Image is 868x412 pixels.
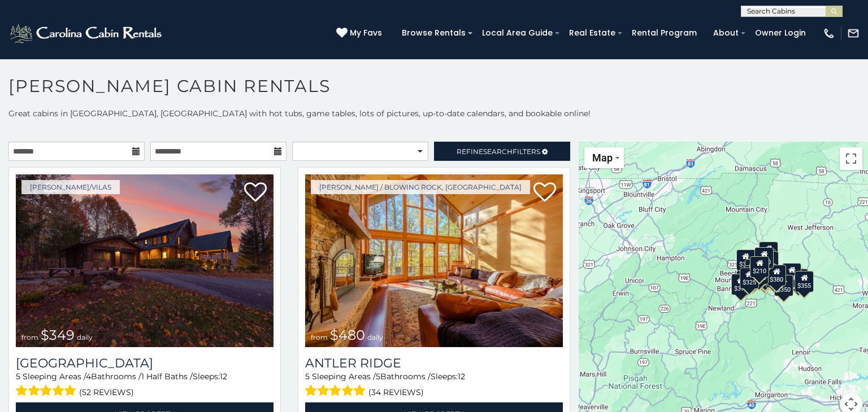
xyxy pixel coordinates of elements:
[749,24,811,42] a: Owner Login
[533,181,556,205] a: Add to favorites
[305,371,310,382] span: 5
[626,24,702,42] a: Rental Program
[367,333,383,341] span: daily
[756,266,775,288] div: $315
[77,333,93,341] span: daily
[823,27,835,40] img: phone-regular-white.png
[563,24,621,42] a: Real Estate
[458,371,465,382] span: 12
[782,263,801,284] div: $930
[736,249,756,270] div: $305
[754,247,774,268] div: $320
[8,22,165,45] img: White-1-2.png
[350,27,382,39] span: My Favs
[86,371,91,382] span: 4
[141,371,193,382] span: 1 Half Baths /
[840,147,862,170] button: Toggle fullscreen view
[740,267,759,288] div: $325
[305,174,563,347] a: Antler Ridge from $480 daily
[16,356,274,371] h3: Diamond Creek Lodge
[750,256,769,278] div: $210
[16,371,274,400] div: Sleeping Areas / Bathrooms / Sleeps:
[79,385,134,400] span: (52 reviews)
[330,327,365,343] span: $480
[311,180,530,194] a: [PERSON_NAME] / Blowing Rock, [GEOGRAPHIC_DATA]
[584,147,624,168] button: Change map style
[376,371,380,382] span: 5
[476,24,558,42] a: Local Area Guide
[16,174,274,347] img: Diamond Creek Lodge
[847,27,860,40] img: mail-regular-white.png
[220,371,227,382] span: 12
[592,152,613,164] span: Map
[795,271,814,292] div: $355
[41,327,75,343] span: $349
[16,371,20,382] span: 5
[16,356,274,371] a: [GEOGRAPHIC_DATA]
[759,241,778,262] div: $525
[457,147,540,156] span: Refine Filters
[311,333,328,341] span: from
[16,174,274,347] a: Diamond Creek Lodge from $349 daily
[708,24,744,42] a: About
[731,273,750,295] div: $375
[21,333,38,341] span: from
[774,275,793,296] div: $350
[305,371,563,400] div: Sleeping Areas / Bathrooms / Sleeps:
[21,180,120,194] a: [PERSON_NAME]/Vilas
[396,24,471,42] a: Browse Rentals
[244,181,267,205] a: Add to favorites
[305,356,563,371] a: Antler Ridge
[434,142,570,161] a: RefineSearchFilters
[767,264,786,286] div: $380
[483,147,513,156] span: Search
[368,385,424,400] span: (34 reviews)
[336,27,385,40] a: My Favs
[305,174,563,347] img: Antler Ridge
